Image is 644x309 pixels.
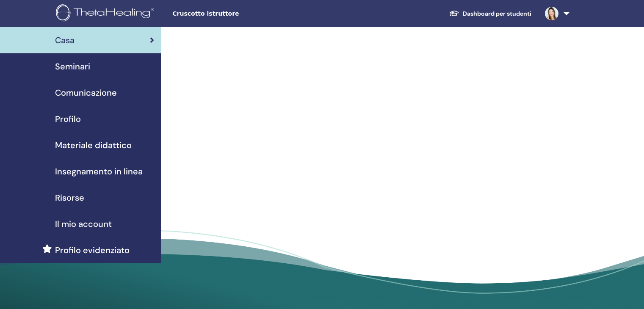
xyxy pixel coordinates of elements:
span: Comunicazione [55,86,117,99]
span: Seminari [55,60,90,73]
span: Materiale didattico [55,139,132,152]
span: Casa [55,34,75,47]
img: logo.png [56,4,157,23]
span: Il mio account [55,218,112,230]
span: Risorse [55,191,84,204]
span: Profilo evidenziato [55,244,130,257]
a: Dashboard per studenti [442,6,538,22]
span: Cruscotto istruttore [172,9,299,18]
span: Insegnamento in linea [55,165,143,178]
img: default.jpg [545,7,558,20]
span: Profilo [55,113,81,125]
img: graduation-cap-white.svg [449,10,459,17]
